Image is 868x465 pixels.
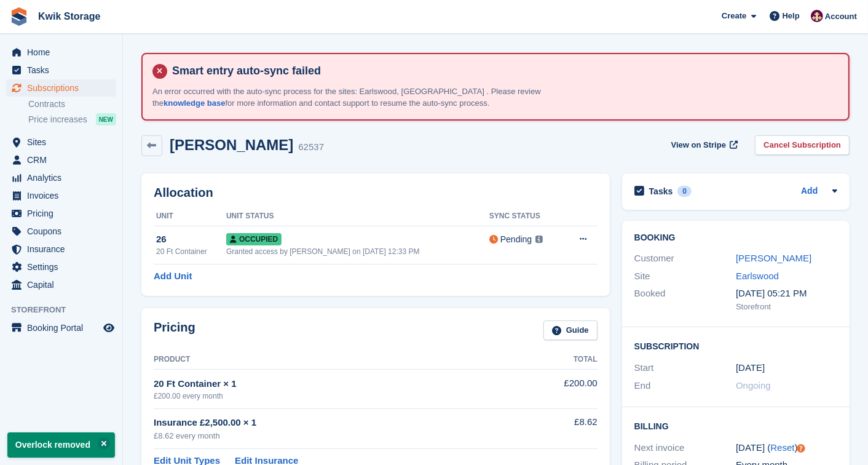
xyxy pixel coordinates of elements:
[736,287,837,301] div: [DATE] 05:21 PM
[27,258,101,276] span: Settings
[801,185,818,199] a: Add
[722,10,746,22] span: Create
[156,246,226,257] div: 20 Ft Container
[154,320,195,341] h2: Pricing
[6,79,116,97] a: menu
[167,64,838,78] h4: Smart entry auto-sync failed
[27,133,101,151] span: Sites
[27,319,101,336] span: Booking Portal
[634,340,838,352] h2: Subscription
[6,223,116,240] a: menu
[6,240,116,258] a: menu
[649,186,673,197] h2: Tasks
[6,62,116,79] a: menu
[634,379,736,393] div: End
[298,140,324,154] div: 62537
[27,240,101,258] span: Insurance
[515,370,598,408] td: £200.00
[811,10,823,22] img: ellie tragonette
[27,151,101,169] span: CRM
[736,441,837,455] div: [DATE] ( )
[170,137,293,153] h2: [PERSON_NAME]
[634,269,736,284] div: Site
[634,252,736,266] div: Customer
[27,62,101,79] span: Tasks
[6,151,116,169] a: menu
[226,207,489,226] th: Unit Status
[11,304,122,316] span: Storefront
[154,430,515,442] div: £8.62 every month
[783,10,800,22] span: Help
[634,441,736,455] div: Next invoice
[736,380,771,391] span: Ongoing
[535,236,543,243] img: icon-info-grey-7440780725fd019a000dd9b08b2336e03edf1995a4989e88bcd33f0948082b44.svg
[154,391,515,402] div: £200.00 every month
[500,233,532,246] div: Pending
[27,223,101,240] span: Coupons
[27,187,101,204] span: Invoices
[154,207,226,226] th: Unit
[10,7,28,26] img: stora-icon-8386f47178a22dfd0bd8f6a31ec36ba5ce8667c1dd55bd0f319d3a0aa187defe.svg
[736,271,779,281] a: Earlswood
[6,187,116,204] a: menu
[33,6,105,26] a: Kwik Storage
[101,320,116,335] a: Preview store
[755,135,850,156] a: Cancel Subscription
[27,44,101,61] span: Home
[96,113,116,125] div: NEW
[543,320,598,341] a: Guide
[634,419,838,432] h2: Billing
[6,258,116,276] a: menu
[27,205,101,222] span: Pricing
[6,319,116,336] a: menu
[736,253,811,263] a: [PERSON_NAME]
[28,113,116,126] a: Price increases NEW
[736,301,837,313] div: Storefront
[515,350,598,370] th: Total
[154,416,515,430] div: Insurance £2,500.00 × 1
[666,135,741,156] a: View on Stripe
[152,85,583,109] p: An error occurred with the auto-sync process for the sites: Earlswood, [GEOGRAPHIC_DATA] . Please...
[634,233,838,243] h2: Booking
[825,10,857,23] span: Account
[154,350,515,370] th: Product
[671,139,726,151] span: View on Stripe
[226,233,282,245] span: Occupied
[6,276,116,293] a: menu
[489,207,562,226] th: Sync Status
[154,186,598,200] h2: Allocation
[154,269,192,284] a: Add Unit
[156,232,226,247] div: 26
[164,98,225,108] a: knowledge base
[28,114,87,125] span: Price increases
[6,44,116,61] a: menu
[154,377,515,391] div: 20 Ft Container × 1
[736,361,765,375] time: 2024-11-23 01:00:00 UTC
[770,442,794,453] a: Reset
[27,79,101,97] span: Subscriptions
[226,246,489,257] div: Granted access by [PERSON_NAME] on [DATE] 12:33 PM
[28,98,116,110] a: Contracts
[27,169,101,186] span: Analytics
[7,432,115,458] p: Overlock removed
[27,276,101,293] span: Capital
[795,443,807,454] div: Tooltip anchor
[515,408,598,448] td: £8.62
[6,169,116,186] a: menu
[6,205,116,222] a: menu
[677,186,692,197] div: 0
[6,133,116,151] a: menu
[634,287,736,312] div: Booked
[634,361,736,375] div: Start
